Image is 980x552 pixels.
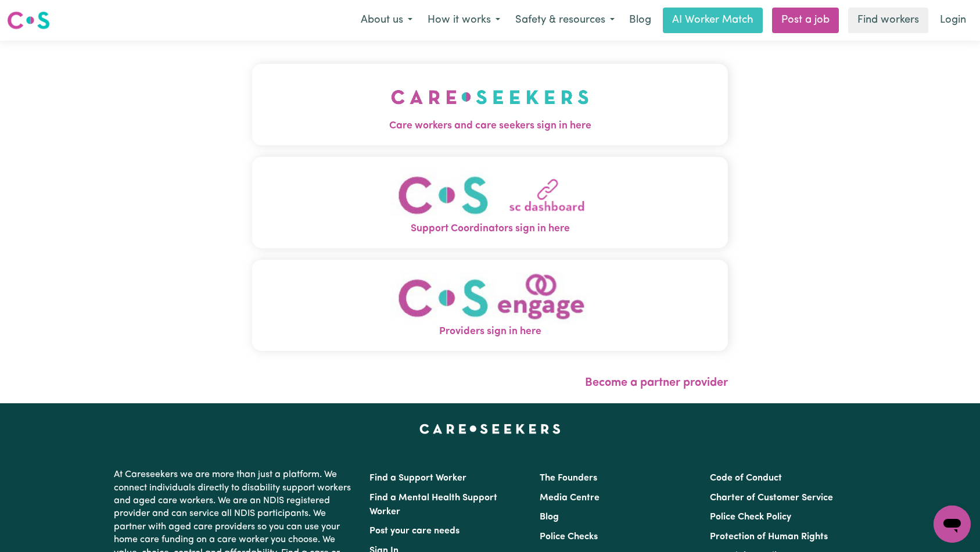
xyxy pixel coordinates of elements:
[663,8,763,33] a: AI Worker Match
[934,506,971,543] iframe: Button to launch messaging window
[710,474,782,483] a: Code of Conduct
[252,324,728,339] span: Providers sign in here
[710,512,791,522] a: Police Check Policy
[353,8,420,33] button: About us
[252,221,728,236] span: Support Coordinators sign in here
[252,157,728,248] button: Support Coordinators sign in here
[540,512,559,522] a: Blog
[710,493,833,503] a: Charter of Customer Service
[540,493,600,503] a: Media Centre
[252,260,728,351] button: Providers sign in here
[420,8,508,33] button: How it works
[508,8,622,33] button: Safety & resources
[419,424,561,433] a: Careseekers home page
[252,64,728,145] button: Care workers and care seekers sign in here
[540,532,598,542] a: Police Checks
[369,493,497,517] a: Find a Mental Health Support Worker
[848,8,928,33] a: Find workers
[540,474,597,483] a: The Founders
[7,7,50,34] a: Careseekers logo
[710,532,828,542] a: Protection of Human Rights
[7,10,50,31] img: Careseekers logo
[369,474,466,483] a: Find a Support Worker
[933,8,973,33] a: Login
[369,526,460,536] a: Post your care needs
[252,119,728,134] span: Care workers and care seekers sign in here
[622,8,658,33] a: Blog
[585,377,728,389] a: Become a partner provider
[772,8,839,33] a: Post a job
